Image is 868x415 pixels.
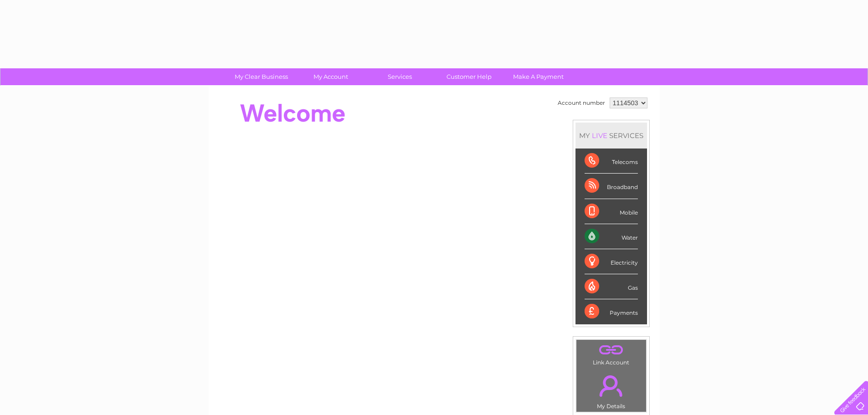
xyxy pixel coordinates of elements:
[501,68,576,85] a: Make A Payment
[579,370,644,402] a: .
[431,68,507,85] a: Customer Help
[590,131,609,140] div: LIVE
[362,68,437,85] a: Services
[585,199,638,224] div: Mobile
[576,368,647,412] td: My Details
[585,274,638,299] div: Gas
[585,299,638,324] div: Payments
[555,95,607,111] td: Account number
[579,342,644,358] a: .
[585,149,638,174] div: Telecoms
[224,68,299,85] a: My Clear Business
[575,123,647,149] div: MY SERVICES
[585,249,638,274] div: Electricity
[576,339,647,368] td: Link Account
[585,224,638,249] div: Water
[585,174,638,199] div: Broadband
[293,68,368,85] a: My Account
